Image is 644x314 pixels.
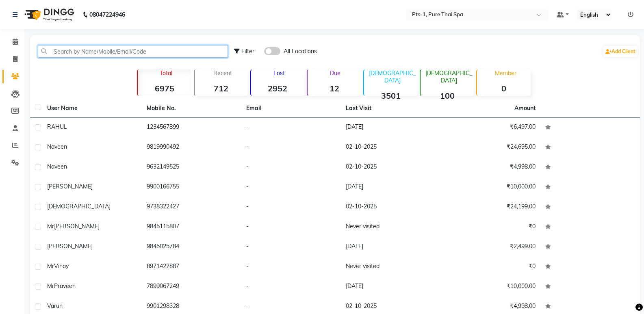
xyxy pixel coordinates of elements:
[142,257,241,277] td: 8971422887
[142,118,241,138] td: 1234567899
[89,3,125,26] b: 08047224946
[241,158,341,178] td: -
[47,302,63,310] span: Varun
[341,99,440,118] th: Last Visit
[138,83,191,93] strong: 6975
[241,48,254,55] span: Filter
[198,69,248,77] p: Recent
[441,158,540,178] td: ₹4,998.00
[341,197,440,217] td: 02-10-2025
[47,183,93,190] span: [PERSON_NAME]
[441,217,540,237] td: ₹0
[367,69,417,84] p: [DEMOGRAPHIC_DATA]
[142,178,241,197] td: 9900166755
[241,178,341,197] td: -
[47,223,54,230] span: Mr
[341,178,440,197] td: [DATE]
[241,257,341,277] td: -
[341,217,440,237] td: Never visited
[510,99,540,117] th: Amount
[341,158,440,178] td: 02-10-2025
[47,243,93,250] span: [PERSON_NAME]
[341,118,440,138] td: [DATE]
[142,237,241,257] td: 9845025784
[421,91,474,101] strong: 100
[441,118,540,138] td: ₹6,497.00
[142,217,241,237] td: 9845115807
[142,158,241,178] td: 9632149525
[603,46,637,57] a: Add Client
[54,282,76,290] span: Praveen
[441,178,540,197] td: ₹10,000.00
[21,3,76,26] img: logo
[284,47,317,56] span: All Locations
[54,262,69,270] span: Vinay
[241,138,341,158] td: -
[47,282,54,290] span: Mr
[42,99,142,118] th: User Name
[54,223,100,230] span: [PERSON_NAME]
[141,69,191,77] p: Total
[309,69,361,77] p: Due
[142,197,241,217] td: 9738322427
[47,123,67,130] span: RAHUL
[441,277,540,297] td: ₹10,000.00
[341,138,440,158] td: 02-10-2025
[441,197,540,217] td: ₹24,199.00
[47,262,54,270] span: Mr
[424,69,474,84] p: [DEMOGRAPHIC_DATA]
[341,277,440,297] td: [DATE]
[241,277,341,297] td: -
[241,99,341,118] th: Email
[241,197,341,217] td: -
[480,69,530,77] p: Member
[477,83,530,93] strong: 0
[142,277,241,297] td: 7899067249
[38,45,228,58] input: Search by Name/Mobile/Email/Code
[241,118,341,138] td: -
[142,138,241,158] td: 9819990492
[254,69,304,77] p: Lost
[364,91,417,101] strong: 3501
[241,217,341,237] td: -
[241,237,341,257] td: -
[47,143,67,150] span: Naveen
[341,257,440,277] td: Never visited
[441,257,540,277] td: ₹0
[195,83,248,93] strong: 712
[308,83,361,93] strong: 12
[251,83,304,93] strong: 2952
[441,237,540,257] td: ₹2,499.00
[47,163,67,170] span: Naveen
[341,237,440,257] td: [DATE]
[47,203,111,210] span: [DEMOGRAPHIC_DATA]
[441,138,540,158] td: ₹24,695.00
[142,99,241,118] th: Mobile No.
